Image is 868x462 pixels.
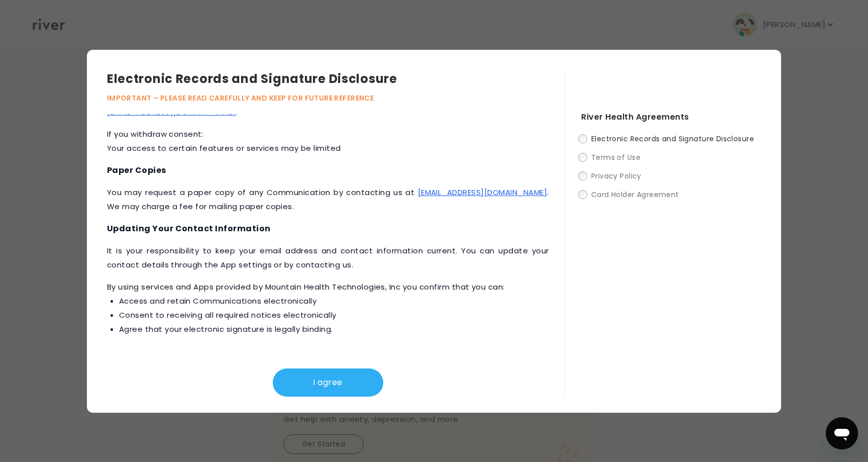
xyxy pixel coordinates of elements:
[119,294,549,308] li: Access and retain Communications electronically
[591,190,679,200] span: Card Holder Agreement
[107,92,565,104] p: IMPORTANT – PLEASE READ CAREFULLY AND KEEP FOR FUTURE REFERENCE
[418,187,547,198] a: [EMAIL_ADDRESS][DOMAIN_NAME]
[826,417,858,449] iframe: Button to launch messaging window
[591,134,754,144] span: Electronic Records and Signature Disclosure
[107,244,549,272] p: It is your responsibility to keep your email address and contact information current. You can upd...
[107,127,549,155] p: If you withdraw consent: Your access to certain features or services may be limited
[581,110,761,124] h4: River Health Agreements
[591,171,641,181] span: Privacy Policy
[591,152,640,162] span: Terms of Use
[273,368,383,397] button: I agree
[119,322,549,336] li: Agree that your electronic signature is legally binding.
[107,70,565,88] h3: Electronic Records and Signature Disclosure
[107,186,549,214] p: You may request a paper copy of any Communication by contacting us at . We may charge a fee for m...
[119,308,549,322] li: Consent to receiving all required notices electronically
[107,280,549,336] p: ‍By using services and Apps provided by Mountain Health Technologies, Inc you confirm that you can:
[107,163,549,177] h4: Paper Copies
[107,222,549,236] h4: Updating Your Contact Information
